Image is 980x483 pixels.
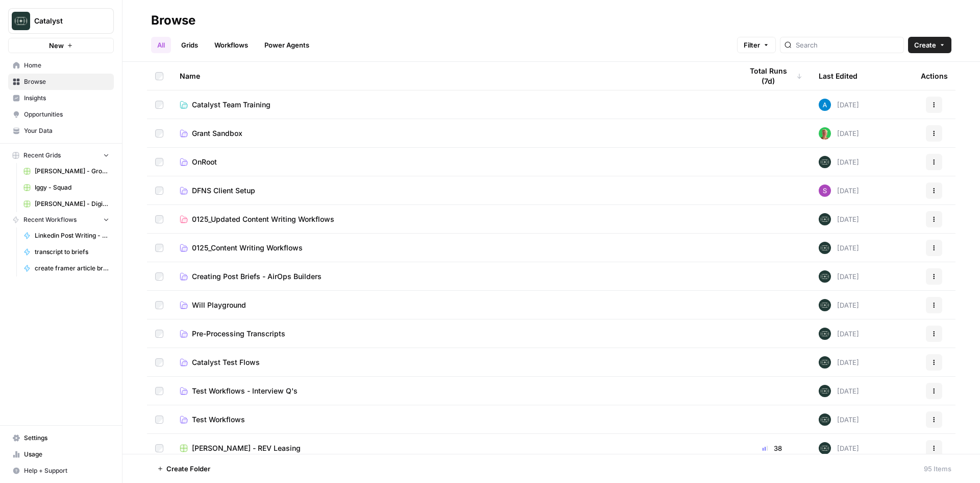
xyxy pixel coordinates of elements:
[35,183,109,192] span: Iggy - Squad
[24,466,109,475] span: Help + Support
[192,300,246,310] span: Will Playground
[8,106,114,123] a: Opportunities
[819,328,859,340] div: [DATE]
[908,37,951,53] button: Create
[8,430,114,446] a: Settings
[35,199,109,209] span: [PERSON_NAME] - Digital Wealth Insider
[35,264,109,273] span: create framer article briefs
[192,386,298,396] span: Test Workflows - Interview Q's
[819,185,831,197] img: 8wp957rfk43rnyghm9vn4vie4sl3
[924,464,951,474] div: 95 Items
[192,357,260,367] span: Catalyst Test Flows
[8,38,114,53] button: New
[180,157,726,167] a: OnRoot
[180,443,726,453] a: [PERSON_NAME] - REV Leasing
[12,12,30,30] img: Catalyst Logo
[23,151,61,160] span: Recent Grids
[819,270,831,283] img: lkqc6w5wqsmhugm7jkiokl0d6w4g
[8,57,114,74] a: Home
[819,127,859,140] div: [DATE]
[24,61,109,70] span: Home
[8,463,114,479] button: Help + Support
[744,40,760,50] span: Filter
[819,442,859,454] div: [DATE]
[24,450,109,459] span: Usage
[180,357,726,367] a: Catalyst Test Flows
[180,100,726,110] a: Catalyst Team Training
[742,62,802,90] div: Total Runs (7d)
[192,100,271,110] span: Catalyst Team Training
[819,213,831,225] img: lkqc6w5wqsmhugm7jkiokl0d6w4g
[192,443,301,453] span: [PERSON_NAME] - REV Leasing
[819,127,831,140] img: rmteh97ojofiem9kr704r5dme3yq
[180,243,726,253] a: 0125_Content Writing Workflows
[819,213,859,225] div: [DATE]
[49,40,64,51] span: New
[192,415,245,425] span: Test Workflows
[180,386,726,396] a: Test Workflows - Interview Q's
[19,196,114,212] a: [PERSON_NAME] - Digital Wealth Insider
[819,356,859,369] div: [DATE]
[796,40,899,50] input: Search
[819,99,859,111] div: [DATE]
[180,271,726,282] a: Creating Post Briefs - AirOps Builders
[180,300,726,310] a: Will Playground
[819,356,831,369] img: lkqc6w5wqsmhugm7jkiokl0d6w4g
[19,179,114,196] a: Iggy - Squad
[151,37,171,53] a: All
[24,433,109,443] span: Settings
[819,62,857,90] div: Last Edited
[258,37,315,53] a: Power Agents
[180,214,726,224] a: 0125_Updated Content Writing Workflows
[180,62,726,90] div: Name
[192,128,242,139] span: Grant Sandbox
[180,186,726,196] a: DFNS Client Setup
[819,413,859,426] div: [DATE]
[8,123,114,139] a: Your Data
[819,156,859,168] div: [DATE]
[23,215,77,224] span: Recent Workflows
[8,8,114,34] button: Workspace: Catalyst
[24,77,109,86] span: Browse
[8,148,114,163] button: Recent Grids
[819,185,859,197] div: [DATE]
[819,156,831,168] img: lkqc6w5wqsmhugm7jkiokl0d6w4g
[35,231,109,240] span: Linkedin Post Writing - [DATE]
[34,16,96,26] span: Catalyst
[35,247,109,257] span: transcript to briefs
[914,40,936,50] span: Create
[819,385,859,397] div: [DATE]
[24,126,109,135] span: Your Data
[24,94,109,103] span: Insights
[19,244,114,260] a: transcript to briefs
[819,299,831,311] img: lkqc6w5wqsmhugm7jkiokl0d6w4g
[151,461,216,477] button: Create Folder
[19,163,114,179] a: [PERSON_NAME] - Ground Content - [DATE]
[819,328,831,340] img: lkqc6w5wqsmhugm7jkiokl0d6w4g
[19,260,114,277] a: create framer article briefs
[737,37,776,53] button: Filter
[192,271,322,282] span: Creating Post Briefs - AirOps Builders
[35,167,109,176] span: [PERSON_NAME] - Ground Content - [DATE]
[742,443,802,453] div: 38
[921,62,948,90] div: Actions
[819,99,831,111] img: o3cqybgnmipr355j8nz4zpq1mc6x
[180,415,726,425] a: Test Workflows
[8,90,114,106] a: Insights
[192,157,217,167] span: OnRoot
[175,37,204,53] a: Grids
[19,227,114,244] a: Linkedin Post Writing - [DATE]
[819,242,859,254] div: [DATE]
[819,413,831,426] img: lkqc6w5wqsmhugm7jkiokl0d6w4g
[151,12,195,29] div: Browse
[8,446,114,463] a: Usage
[180,128,726,139] a: Grant Sandbox
[819,242,831,254] img: lkqc6w5wqsmhugm7jkiokl0d6w4g
[8,212,114,227] button: Recent Workflows
[192,186,255,196] span: DFNS Client Setup
[192,329,285,339] span: Pre-Processing Transcripts
[8,74,114,90] a: Browse
[819,385,831,397] img: lkqc6w5wqsmhugm7jkiokl0d6w4g
[166,464,210,474] span: Create Folder
[192,214,334,224] span: 0125_Updated Content Writing Workflows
